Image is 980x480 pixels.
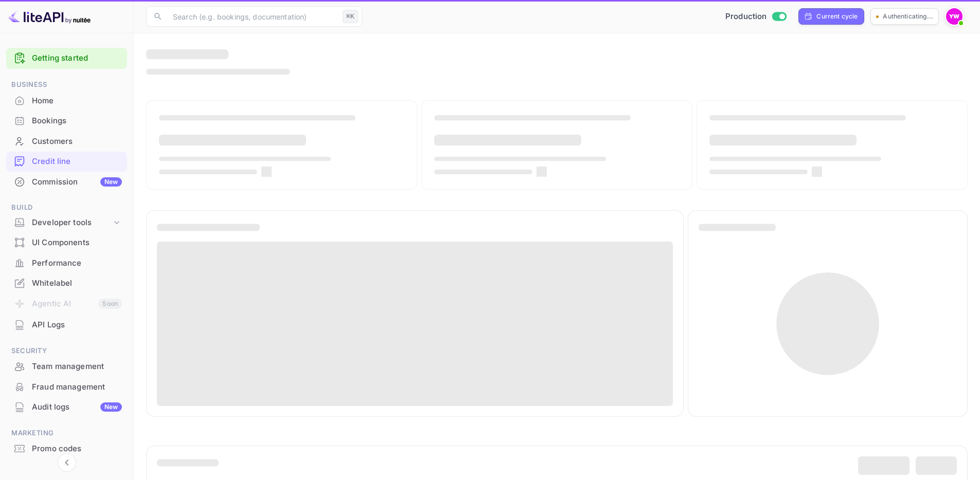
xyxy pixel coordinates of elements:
[32,381,122,393] div: Fraud management
[883,12,933,21] p: Authenticating...
[946,8,963,25] img: Yahav Winkler
[6,439,127,458] a: Promo codes
[32,257,122,269] div: Performance
[6,233,127,253] div: UI Components
[6,439,127,459] div: Promo codes
[6,48,127,69] div: Getting started
[32,176,122,188] div: Commission
[8,8,91,25] img: LiteAPI logo
[6,214,127,232] div: Developer tools
[721,11,791,23] div: Switch to Sandbox mode
[6,377,127,396] a: Fraud management
[6,397,127,416] a: Audit logsNew
[58,453,76,472] button: Collapse navigation
[32,443,122,455] div: Promo codes
[725,11,767,23] span: Production
[6,253,127,272] a: Performance
[6,111,127,130] a: Bookings
[6,132,127,151] a: Customers
[6,253,127,273] div: Performance
[32,361,122,373] div: Team management
[32,95,122,107] div: Home
[32,156,122,168] div: Credit line
[343,10,358,23] div: ⌘K
[6,377,127,397] div: Fraud management
[6,172,127,191] a: CommissionNew
[32,115,122,127] div: Bookings
[6,273,127,293] div: Whitelabel
[32,136,122,147] div: Customers
[6,202,127,213] span: Build
[6,315,127,335] div: API Logs
[6,152,127,172] div: Credit line
[816,12,858,21] div: Current cycle
[6,111,127,131] div: Bookings
[6,315,127,334] a: API Logs
[32,217,112,229] div: Developer tools
[6,273,127,292] a: Whitelabel
[32,278,122,289] div: Whitelabel
[6,79,127,90] span: Business
[100,177,122,187] div: New
[6,172,127,192] div: CommissionNew
[32,319,122,331] div: API Logs
[6,91,127,110] a: Home
[100,402,122,412] div: New
[6,152,127,171] a: Credit line
[6,357,127,376] a: Team management
[32,401,122,413] div: Audit logs
[6,345,127,357] span: Security
[167,6,338,27] input: Search (e.g. bookings, documentation)
[6,91,127,111] div: Home
[32,52,122,64] a: Getting started
[6,397,127,417] div: Audit logsNew
[6,428,127,439] span: Marketing
[6,357,127,377] div: Team management
[6,132,127,152] div: Customers
[6,233,127,252] a: UI Components
[32,237,122,249] div: UI Components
